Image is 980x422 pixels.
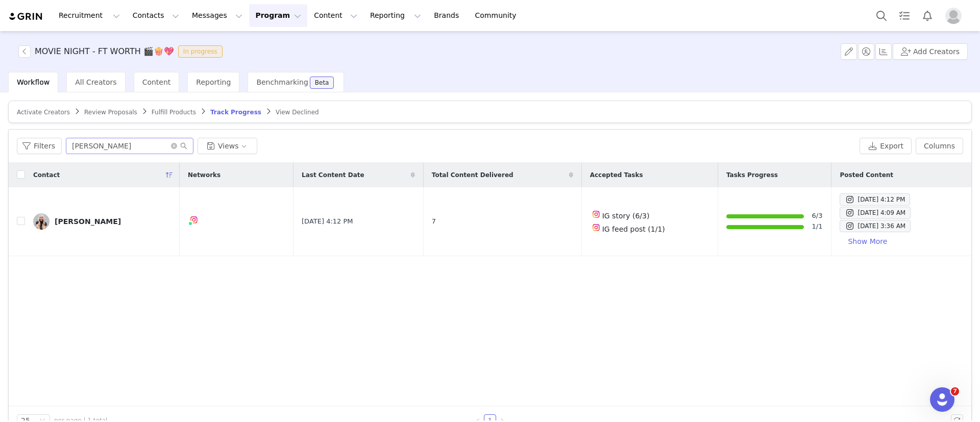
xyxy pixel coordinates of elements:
[939,8,972,24] button: Profile
[469,4,527,27] a: Community
[302,170,364,180] span: Last Content Date
[186,4,249,27] button: Messages
[17,78,50,86] span: Workflow
[66,138,193,154] input: Search...
[188,170,220,180] span: Networks
[812,221,823,232] a: 1/1
[55,217,121,226] div: [PERSON_NAME]
[945,8,962,24] img: placeholder-profile.jpg
[726,170,778,180] span: Tasks Progress
[178,45,223,58] span: In progress
[812,211,823,221] a: 6/3
[276,109,319,116] span: View Declined
[180,142,187,150] i: icon: search
[930,387,954,412] iframe: Intercom live chat
[190,216,198,224] img: instagram.svg
[249,4,307,27] button: Program
[75,78,116,86] span: All Creators
[845,220,905,232] div: [DATE] 3:36 AM
[210,109,261,116] span: Track Progress
[893,43,968,60] button: Add Creators
[17,109,70,116] span: Activate Creators
[951,387,959,395] span: 7
[308,4,363,27] button: Content
[33,213,171,230] a: [PERSON_NAME]
[860,138,912,154] button: Export
[840,170,893,180] span: Posted Content
[8,12,44,21] img: grin logo
[171,143,177,149] i: icon: close-circle
[18,45,227,58] span: [object Object]
[432,216,436,227] span: 7
[198,138,257,154] button: Views
[602,225,665,233] span: IG feed post (1/1)
[315,80,329,86] div: Beta
[893,4,916,27] a: Tasks
[592,210,600,218] img: instagram.svg
[364,4,427,27] button: Reporting
[845,193,905,206] div: [DATE] 4:12 PM
[590,170,643,180] span: Accepted Tasks
[916,4,939,27] button: Notifications
[142,78,171,86] span: Content
[196,78,231,86] span: Reporting
[916,138,963,154] button: Columns
[256,78,308,86] span: Benchmarking
[17,138,62,154] button: Filters
[35,45,174,58] h3: MOVIE NIGHT - FT WORTH 🎬🍿💖
[845,207,905,219] div: [DATE] 4:09 AM
[33,213,50,230] img: 3c47322f-81bc-4370-ac01-4670b98e9752.jpg
[428,4,468,27] a: Brands
[33,170,60,180] span: Contact
[432,170,513,180] span: Total Content Delivered
[53,4,126,27] button: Recruitment
[84,109,137,116] span: Review Proposals
[127,4,185,27] button: Contacts
[602,212,650,220] span: IG story (6/3)
[152,109,196,116] span: Fulfill Products
[840,233,895,250] button: Show More
[592,224,600,232] img: instagram.svg
[870,4,893,27] button: Search
[302,216,353,227] span: [DATE] 4:12 PM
